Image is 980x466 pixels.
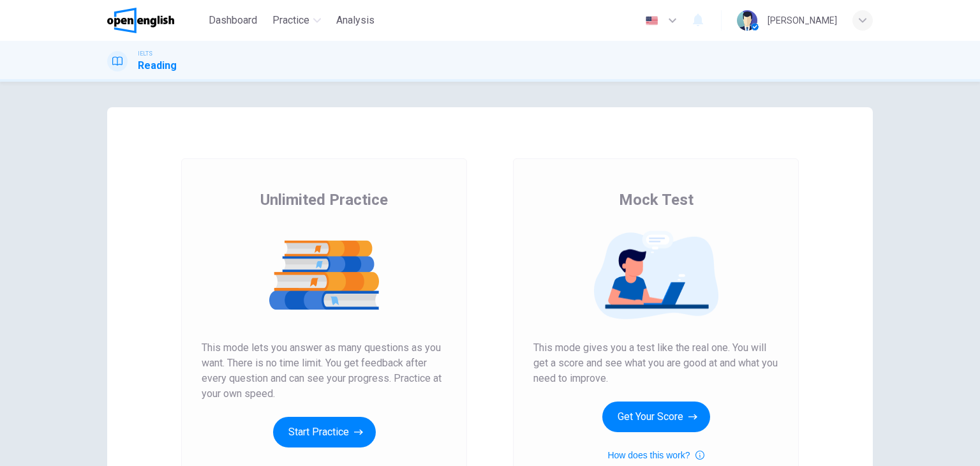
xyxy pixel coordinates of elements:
[272,13,309,28] span: Practice
[644,16,660,26] img: en
[336,13,375,28] span: Analysis
[619,190,694,210] span: Mock Test
[267,9,326,32] button: Practice
[260,190,388,210] span: Unlimited Practice
[331,9,380,32] button: Analysis
[202,340,447,402] span: This mode lets you answer as many questions as you want. There is no time limit. You get feedback...
[602,402,710,432] button: Get Your Score
[533,340,778,386] span: This mode gives you a test like the real one. You will get a score and see what you are good at a...
[737,10,757,31] img: Profile picture
[107,8,204,33] a: OpenEnglish logo
[768,13,837,28] div: [PERSON_NAME]
[607,447,704,463] button: How does this work?
[209,13,257,28] span: Dashboard
[107,8,174,33] img: OpenEnglish logo
[273,417,376,447] button: Start Practice
[138,58,177,73] h1: Reading
[138,49,152,58] span: IELTS
[204,9,262,32] button: Dashboard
